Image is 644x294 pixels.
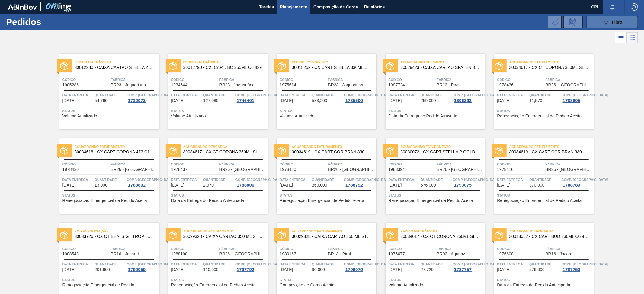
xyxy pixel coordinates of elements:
span: 576,000 [529,267,545,272]
a: statusAguardando Faturamento30034617 - CX CT CORONA 350ML SLEEK C8 CENTECódigo1978436FábricaBR26 ... [485,54,594,129]
span: 1989167 [280,252,296,256]
span: Comp. Carga [562,177,608,183]
span: Código [62,77,109,83]
span: Fábrica [219,161,266,167]
span: Quantidade [203,92,234,98]
span: Composição de Carga [313,3,358,11]
span: Código [280,161,327,167]
span: Quantidade [95,261,125,267]
span: Status [62,108,158,114]
span: 11/08/2025 [62,183,76,187]
span: Status [171,192,266,198]
span: 18/08/2025 [171,267,184,272]
img: status [169,147,177,155]
span: 1978430 [62,167,79,172]
span: Código [389,77,435,83]
span: BR23 - Jaguariúna [328,83,364,87]
span: Data entrega [280,261,311,267]
span: Fábrica [111,161,158,167]
span: Relatórios [364,3,385,11]
span: 30018052 - CX CART BUD 330ML C6 429 298G [509,234,589,239]
span: Renegociação Emergencial de Pedido Aceita [62,198,147,203]
span: Filtro [612,20,623,24]
a: Comp. [GEOGRAPHIC_DATA]1788792 [344,177,375,187]
span: Quantidade [421,177,451,183]
span: Comp. Carga [344,177,391,183]
div: 1788792 [344,183,364,187]
a: statusAguardando Descarga30029423 - CAIXA CARTAO SPATEN 330 C6 429Código1997724FábricaBR13 - Pira... [376,54,485,129]
span: Status [171,277,266,283]
span: Comp. Carga [235,92,282,98]
span: Comp. Carga [453,261,500,267]
img: status [495,231,503,239]
span: Data entrega [62,92,93,98]
span: Data entrega [171,177,202,183]
span: Pedido em Trânsito [401,228,485,234]
span: Fábrica [437,77,484,83]
span: 12/08/2025 [171,183,184,187]
span: BR26 - Uberlândia [437,167,484,172]
span: 19/08/2025 [280,267,293,272]
span: Data entrega [62,177,93,183]
span: BR13 - Piraí [437,83,460,87]
span: 30034619 - CX CART COR BRAN 330 C6 298G CENT [292,150,372,154]
span: BR26 - Uberlândia [546,83,592,87]
span: BR16 - Jacareí [546,252,574,256]
span: 1997724 [389,83,405,87]
span: Planejamento [280,3,307,11]
img: Logout [631,3,638,11]
a: Comp. [GEOGRAPHIC_DATA]1787757 [453,261,484,272]
a: Comp. [GEOGRAPHIC_DATA]1788806 [235,177,266,187]
span: Código [389,246,435,252]
span: Fábrica [111,246,158,252]
span: 04/08/2025 [389,98,402,103]
span: Fábrica [111,77,158,83]
span: Renegociação Emergencial de Pedido Aceita [280,198,364,203]
div: 1806393 [453,98,473,103]
span: Data entrega [280,177,311,183]
span: BR23 - Jaguariúna [111,83,146,87]
span: 370,000 [529,183,545,187]
span: 1988548 [62,252,79,256]
div: 1799079 [344,267,364,272]
img: TNhmsLtSVTkK8tSr43FrP2fwEKptu5GPRR3wAAAABJRU5ErkJggg== [8,4,37,10]
span: Renegociação Emergencial de Pedido Aceita [497,114,582,118]
span: 1905286 [62,83,79,87]
span: 18/08/2025 [62,267,76,272]
span: Aguardando Faturamento [292,228,376,234]
div: 1787757 [453,267,473,272]
span: Data entrega [497,92,528,98]
div: 1788789 [562,183,582,187]
div: 1793075 [453,183,473,187]
img: status [169,231,177,239]
span: Quantidade [529,177,560,183]
img: status [386,231,394,239]
span: Fábrica [328,161,375,167]
span: Comp. Carga [344,261,391,267]
span: Comp. Carga [127,92,174,98]
span: Fábrica [328,77,375,83]
span: 30034618 - CX CART CORONA 473 C12 CENT GPI [75,150,154,154]
a: statusAguardando Faturamento30034618 - CX CART CORONA 473 C12 CENT GPICódigo1978430FábricaBR26 - ... [50,138,159,214]
span: 18/04/2025 [62,98,76,103]
span: Código [280,77,327,83]
span: BR16 - Jacareí [111,252,139,256]
span: Aguardando Faturamento [509,144,594,150]
span: Quantidade [203,261,234,267]
span: Código [389,161,435,167]
span: 11,570 [529,98,542,103]
span: Status [280,192,375,198]
span: Renegociação Emergencial de Pedido [62,283,134,287]
span: 54,760 [95,98,107,103]
span: Código [171,246,218,252]
span: Status [497,108,592,114]
span: 30034617 - CX CT CORONA 350ML SLEEK C8 CENTE [401,234,480,239]
span: Aguardando Faturamento [292,144,376,150]
span: Quantidade [312,177,343,183]
span: Fábrica [546,246,592,252]
span: 1978436 [497,83,514,87]
div: 1788805 [562,98,582,103]
span: Fábrica [328,246,375,252]
span: Status [389,108,484,114]
img: status [60,62,68,70]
